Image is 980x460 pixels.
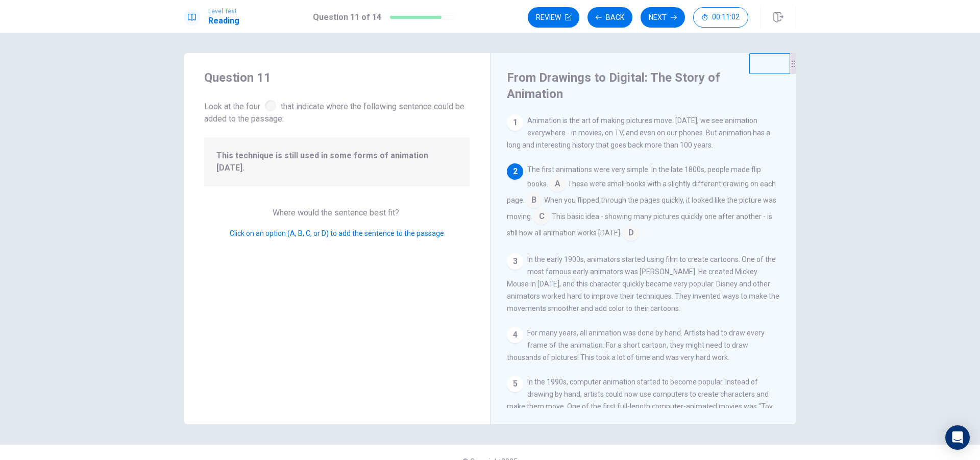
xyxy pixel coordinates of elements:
h1: Question 11 of 14 [313,11,381,23]
span: This technique is still used in some forms of animation [DATE]. [216,150,457,174]
button: 00:11:02 [693,7,748,28]
button: Review [528,7,579,28]
span: A [549,176,566,192]
span: In the early 1900s, animators started using film to create cartoons. One of the most famous early... [507,255,779,312]
button: Next [641,7,685,28]
button: Back [587,7,632,28]
span: This basic idea - showing many pictures quickly one after another - is still how all animation wo... [507,212,772,237]
span: These were small books with a slightly different drawing on each page. [507,180,776,204]
span: Where would the sentence best fit? [273,208,401,217]
div: Open Intercom Messenger [945,425,970,450]
span: In the 1990s, computer animation started to become popular. Instead of drawing by hand, artists c... [507,378,773,435]
span: 00:11:02 [712,13,740,21]
span: Click on an option (A, B, C, or D) to add the sentence to the passage [230,229,444,237]
div: 3 [507,253,523,270]
div: 1 [507,114,523,131]
h1: Reading [208,15,239,27]
span: Level Test [208,8,239,15]
span: Animation is the art of making pictures move. [DATE], we see animation everywhere - in movies, on... [507,116,770,149]
span: When you flipped through the pages quickly, it looked like the picture was moving. [507,196,776,221]
span: C [533,208,550,225]
span: B [526,192,542,208]
div: 5 [507,376,523,392]
div: 2 [507,163,523,180]
span: The first animations were very simple. In the late 1800s, people made flip books. [527,165,761,188]
span: D [623,225,639,241]
h4: Question 11 [204,69,470,86]
h4: From Drawings to Digital: The Story of Animation [507,69,777,102]
span: For many years, all animation was done by hand. Artists had to draw every frame of the animation.... [507,329,765,361]
span: Look at the four that indicate where the following sentence could be added to the passage: [204,98,470,125]
div: 4 [507,327,523,343]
